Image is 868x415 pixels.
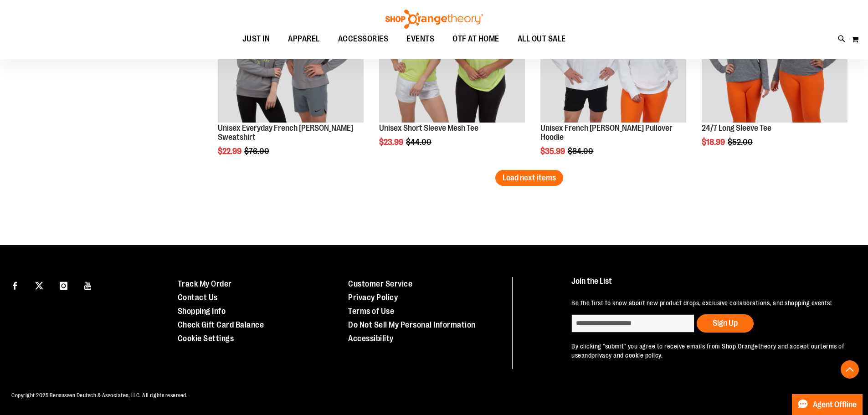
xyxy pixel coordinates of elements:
a: Visit our Youtube page [80,277,96,293]
a: Customer Service [348,279,412,288]
button: Load next items [495,170,563,186]
span: $84.00 [568,147,595,156]
p: By clicking "submit" you agree to receive emails from Shop Orangetheory and accept our and [571,342,847,360]
span: ACCESSORIES [338,29,389,49]
span: Sign Up [713,318,738,328]
span: OTF AT HOME [452,29,499,49]
span: Agent Offline [813,400,857,409]
a: Accessibility [348,334,394,343]
span: Copyright 2025 Bensussen Deutsch & Associates, LLC. All rights reserved. [11,392,188,399]
span: APPAREL [288,29,320,49]
a: Visit our Facebook page [7,277,23,293]
a: privacy and cookie policy. [591,352,663,359]
a: Visit our Instagram page [56,277,72,293]
span: $22.99 [218,147,243,156]
a: Unisex Short Sleeve Mesh Tee [379,123,478,133]
span: $44.00 [406,138,433,147]
a: Terms of Use [348,307,394,316]
a: 24/7 Long Sleeve Tee [702,123,771,133]
a: Shopping Info [178,307,226,316]
span: ALL OUT SALE [518,29,566,49]
span: $23.99 [379,138,405,147]
a: terms of use [571,343,844,359]
span: JUST IN [242,29,270,49]
h4: Join the List [571,277,847,294]
span: Load next items [503,173,556,182]
button: Agent Offline [792,394,863,415]
button: Back To Top [841,360,859,379]
button: Sign Up [697,314,754,333]
p: Be the first to know about new product drops, exclusive collaborations, and shopping events! [571,298,847,307]
img: Twitter [35,282,43,290]
a: Privacy Policy [348,293,398,302]
span: $76.00 [244,147,271,156]
a: Unisex French [PERSON_NAME] Pullover Hoodie [540,123,673,142]
span: $52.00 [728,138,754,147]
a: Track My Order [178,279,232,288]
a: Unisex Everyday French [PERSON_NAME] Sweatshirt [218,123,353,142]
span: $18.99 [702,138,726,147]
a: Contact Us [178,293,218,302]
a: Do Not Sell My Personal Information [348,320,476,329]
span: EVENTS [406,29,434,49]
a: Visit our X page [31,277,47,293]
a: Cookie Settings [178,334,234,343]
a: Check Gift Card Balance [178,320,264,329]
img: Shop Orangetheory [384,10,484,29]
input: enter email [571,314,694,333]
span: $35.99 [540,147,566,156]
